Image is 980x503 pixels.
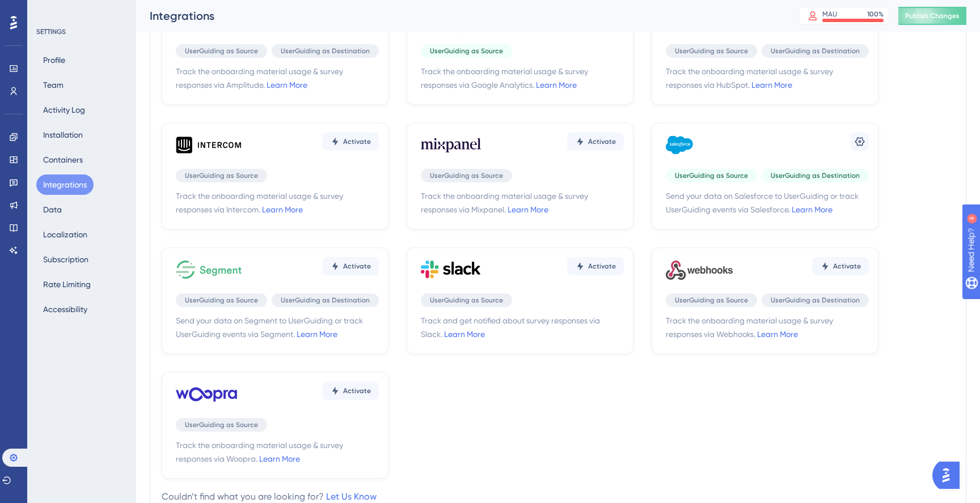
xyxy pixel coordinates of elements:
[430,296,503,305] span: UserGuiding as Source
[444,330,485,339] a: Learn More
[27,3,71,16] span: Need Help?
[326,491,377,502] a: Let Us Know
[36,75,70,95] button: Team
[867,10,884,19] div: 100 %
[150,8,770,24] div: Integrations
[262,205,303,214] a: Learn More
[36,274,98,295] button: Rate Limiting
[430,171,503,180] span: UserGuiding as Source
[675,46,748,56] span: UserGuiding as Source
[421,65,624,92] span: Track the onboarding material usage & survey responses via Google Analytics.
[36,224,94,245] button: Localization
[36,150,90,170] button: Containers
[771,296,860,305] span: UserGuiding as Destination
[588,137,616,146] span: Activate
[812,257,869,275] button: Activate
[833,262,861,271] span: Activate
[36,199,69,220] button: Data
[281,296,370,305] span: UserGuiding as Destination
[666,189,869,216] span: Send your data on Salesforce to UserGuiding or track UserGuiding events via Salesforce.
[822,10,837,19] div: MAU
[343,137,371,146] span: Activate
[536,80,577,89] a: Learn More
[666,65,869,92] span: Track the onboarding material usage & survey responses via HubSpot.
[932,458,966,492] iframe: UserGuiding AI Assistant Launcher
[421,189,624,216] span: Track the onboarding material usage & survey responses via Mixpanel.
[343,386,371,395] span: Activate
[792,205,833,214] a: Learn More
[675,296,748,305] span: UserGuiding as Source
[757,330,798,339] a: Learn More
[36,125,90,145] button: Installation
[751,80,792,89] a: Learn More
[267,80,307,89] a: Learn More
[36,100,92,120] button: Activity Log
[771,46,860,56] span: UserGuiding as Destination
[421,314,624,341] span: Track and get notified about survey responses via Slack.
[185,46,258,56] span: UserGuiding as Source
[36,299,94,319] button: Accessibility
[259,454,300,463] a: Learn More
[36,50,72,70] button: Profile
[36,174,94,195] button: Integrations
[508,205,548,214] a: Learn More
[281,46,370,56] span: UserGuiding as Destination
[79,6,82,15] div: 4
[36,27,128,36] div: SETTINGS
[771,171,860,180] span: UserGuiding as Destination
[36,249,95,270] button: Subscription
[322,133,379,151] button: Activate
[322,382,379,400] button: Activate
[588,262,616,271] span: Activate
[322,257,379,275] button: Activate
[176,438,379,466] span: Track the onboarding material usage & survey responses via Woopra.
[185,420,258,429] span: UserGuiding as Source
[898,7,966,25] button: Publish Changes
[176,65,379,92] span: Track the onboarding material usage & survey responses via Amplitude.
[666,314,869,341] span: Track the onboarding material usage & survey responses via Webhooks.
[905,11,960,20] span: Publish Changes
[567,133,624,151] button: Activate
[297,330,337,339] a: Learn More
[176,189,379,216] span: Track the onboarding material usage & survey responses via Intercom.
[675,171,748,180] span: UserGuiding as Source
[343,262,371,271] span: Activate
[567,257,624,275] button: Activate
[430,46,503,56] span: UserGuiding as Source
[185,296,258,305] span: UserGuiding as Source
[176,314,379,341] span: Send your data on Segment to UserGuiding or track UserGuiding events via Segment.
[185,171,258,180] span: UserGuiding as Source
